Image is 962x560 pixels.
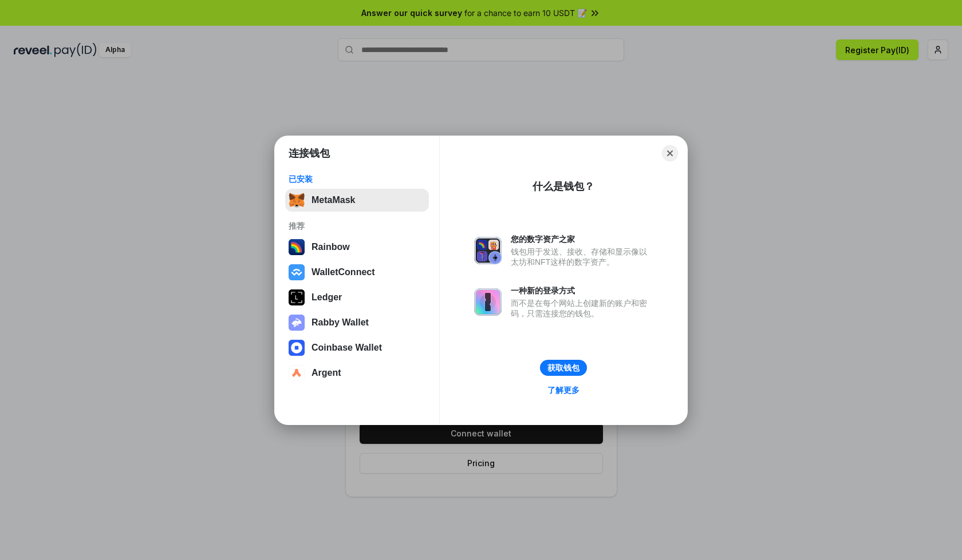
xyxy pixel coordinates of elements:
[285,236,429,259] button: Rainbow
[289,221,425,231] div: 推荐
[285,189,429,212] button: MetaMask
[289,315,305,331] img: svg+xml,%3Csvg%20xmlns%3D%22http%3A%2F%2Fwww.w3.org%2F2000%2Fsvg%22%20fill%3D%22none%22%20viewBox...
[312,343,382,353] div: Coinbase Wallet
[312,368,341,378] div: Argent
[547,385,579,395] div: 了解更多
[662,145,678,161] button: Close
[312,317,369,328] div: Rabby Wallet
[289,289,305,305] img: svg+xml,%3Csvg%20xmlns%3D%22http%3A%2F%2Fwww.w3.org%2F2000%2Fsvg%22%20width%3D%2228%22%20height%3...
[547,363,579,373] div: 获取钱包
[312,242,350,252] div: Rainbow
[474,237,502,264] img: svg+xml,%3Csvg%20xmlns%3D%22http%3A%2F%2Fwww.w3.org%2F2000%2Fsvg%22%20fill%3D%22none%22%20viewBox...
[540,360,587,376] button: 获取钱包
[289,239,305,255] img: svg+xml,%3Csvg%20width%3D%22120%22%20height%3D%22120%22%20viewBox%3D%220%200%20120%20120%22%20fil...
[289,174,425,184] div: 已安装
[289,264,305,280] img: svg+xml,%3Csvg%20width%3D%2228%22%20height%3D%2228%22%20viewBox%3D%220%200%2028%2028%22%20fill%3D...
[289,340,305,356] img: svg+xml,%3Csvg%20width%3D%2228%22%20height%3D%2228%22%20viewBox%3D%220%200%2028%2028%22%20fill%3D...
[285,311,429,334] button: Rabby Wallet
[285,336,429,359] button: Coinbase Wallet
[511,234,653,244] div: 您的数字资产之家
[312,292,342,303] div: Ledger
[285,261,429,284] button: WalletConnect
[541,383,586,398] a: 了解更多
[312,267,375,277] div: WalletConnect
[533,180,594,193] div: 什么是钱包？
[511,285,653,296] div: 一种新的登录方式
[474,288,502,316] img: svg+xml,%3Csvg%20xmlns%3D%22http%3A%2F%2Fwww.w3.org%2F2000%2Fsvg%22%20fill%3D%22none%22%20viewBox...
[289,192,305,208] img: svg+xml,%3Csvg%20fill%3D%22none%22%20height%3D%2233%22%20viewBox%3D%220%200%2035%2033%22%20width%...
[312,195,355,205] div: MetaMask
[285,286,429,309] button: Ledger
[285,362,429,384] button: Argent
[511,247,653,267] div: 钱包用于发送、接收、存储和显示像以太坊和NFT这样的数字资产。
[289,365,305,381] img: svg+xml,%3Csvg%20width%3D%2228%22%20height%3D%2228%22%20viewBox%3D%220%200%2028%2028%22%20fill%3D...
[289,146,330,160] h1: 连接钱包
[511,298,653,319] div: 而不是在每个网站上创建新的账户和密码，只需连接您的钱包。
